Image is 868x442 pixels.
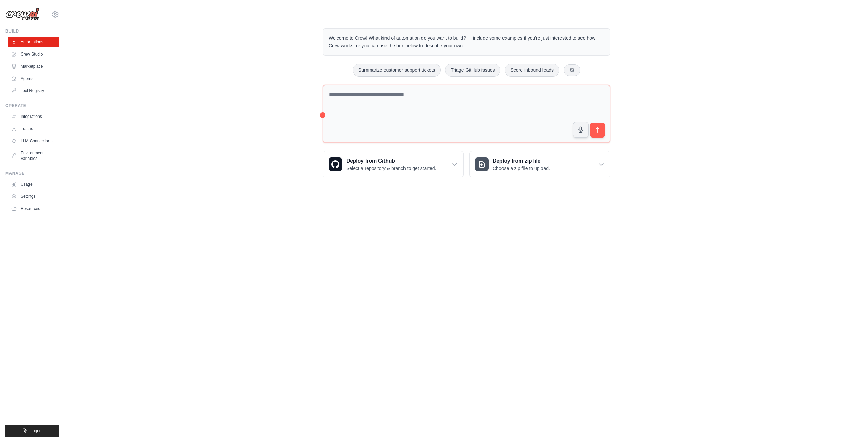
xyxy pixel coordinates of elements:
[8,203,59,214] button: Resources
[8,85,59,96] a: Tool Registry
[8,135,59,146] a: LLM Connections
[346,165,436,172] p: Select a repository & branch to get started.
[8,73,59,84] a: Agents
[353,64,441,77] button: Summarize customer support tickets
[505,64,559,77] button: Score inbound leads
[5,103,59,108] div: Operate
[8,111,59,122] a: Integrations
[329,34,605,50] p: Welcome to Crew! What kind of automation do you want to build? I'll include some examples if you'...
[8,191,59,202] a: Settings
[5,425,59,437] button: Logout
[8,49,59,60] a: Crew Studio
[30,428,43,434] span: Logout
[445,64,500,77] button: Triage GitHub issues
[8,148,59,164] a: Environment Variables
[8,37,59,47] a: Automations
[493,157,550,165] h3: Deploy from zip file
[493,165,550,172] p: Choose a zip file to upload.
[5,8,39,21] img: Logo
[8,123,59,134] a: Traces
[21,206,40,211] span: Resources
[5,171,59,176] div: Manage
[8,179,59,190] a: Usage
[346,157,436,165] h3: Deploy from Github
[8,61,59,72] a: Marketplace
[5,28,59,34] div: Build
